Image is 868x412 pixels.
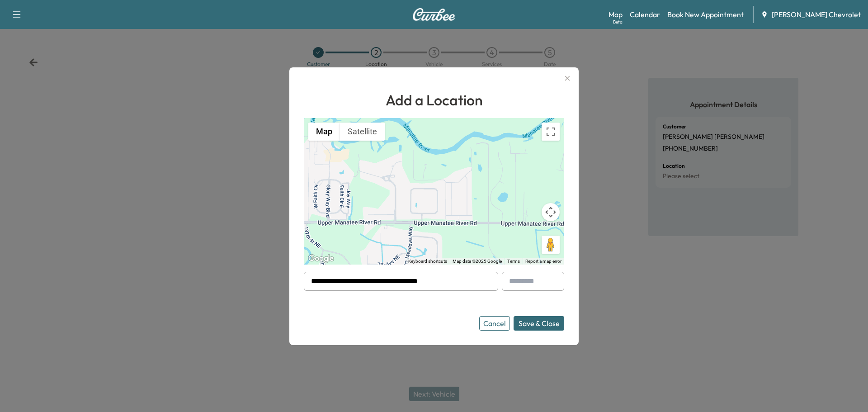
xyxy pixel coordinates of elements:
[479,316,510,331] button: Cancel
[542,236,560,254] button: Drag Pegman onto the map to open Street View
[542,203,560,221] button: Map camera controls
[308,123,340,141] button: Show street map
[304,89,564,111] h1: Add a Location
[667,9,744,20] a: Book New Appointment
[453,259,502,264] span: Map data ©2025 Google
[306,253,336,265] a: Open this area in Google Maps (opens a new window)
[772,9,861,20] span: [PERSON_NAME] Chevrolet
[340,123,385,141] button: Show satellite imagery
[613,19,623,25] div: Beta
[514,316,564,331] button: Save & Close
[542,123,560,141] button: Toggle fullscreen view
[507,259,520,264] a: Terms (opens in new tab)
[408,258,447,265] button: Keyboard shortcuts
[609,9,623,20] a: MapBeta
[525,259,561,264] a: Report a map error
[630,9,660,20] a: Calendar
[306,253,336,265] img: Google
[412,8,456,21] img: Curbee Logo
